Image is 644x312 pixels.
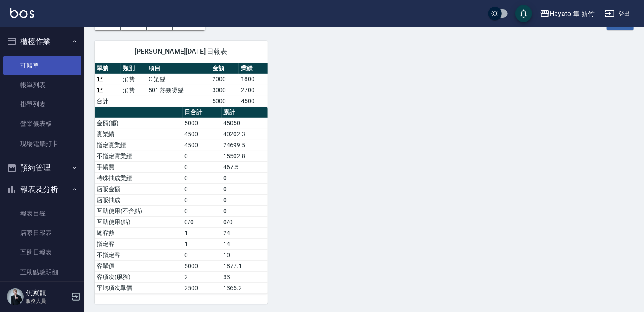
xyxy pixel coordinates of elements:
td: 合計 [95,96,121,107]
td: 0 [183,183,222,194]
td: 1365.2 [222,282,268,293]
td: 指定實業績 [95,140,183,151]
a: 報表目錄 [3,204,81,223]
a: 互助點數明細 [3,263,81,282]
td: 24 [222,227,268,238]
td: 金額(虛) [95,118,183,129]
td: 3000 [210,85,239,96]
p: 服務人員 [26,297,69,305]
th: 項目 [146,63,210,74]
td: 客項次(服務) [95,271,183,282]
th: 日合計 [183,107,222,118]
th: 類別 [121,63,147,74]
img: Person [7,288,24,305]
td: 0 [222,194,268,205]
td: 0/0 [183,216,222,227]
td: 平均項次單價 [95,282,183,293]
button: 櫃檯作業 [3,30,81,52]
td: 不指定客 [95,249,183,260]
td: 15502.8 [222,151,268,161]
a: 互助日報表 [3,243,81,262]
td: 40202.3 [222,129,268,140]
td: 不指定實業績 [95,151,183,161]
td: 實業績 [95,129,183,140]
td: 指定客 [95,238,183,249]
td: 消費 [121,85,147,96]
td: 0 [183,161,222,172]
td: 0/0 [222,216,268,227]
th: 業績 [239,63,268,74]
td: 4500 [239,96,268,107]
th: 單號 [95,63,121,74]
td: 手續費 [95,161,183,172]
td: 33 [222,271,268,282]
td: 2500 [183,282,222,293]
td: 互助使用(點) [95,216,183,227]
button: 預約管理 [3,157,81,179]
td: 0 [183,249,222,260]
td: 0 [183,194,222,205]
td: 總客數 [95,227,183,238]
td: 5000 [210,96,239,107]
td: 互助使用(不含點) [95,205,183,216]
a: 掛單列表 [3,95,81,114]
td: 4500 [183,129,222,140]
a: 店家日報表 [3,223,81,243]
th: 累計 [222,107,268,118]
td: 4500 [183,140,222,151]
td: C 染髮 [146,74,210,85]
td: 1877.1 [222,260,268,271]
td: 0 [222,183,268,194]
td: 24699.5 [222,140,268,151]
a: 營業儀表板 [3,114,81,134]
td: 1800 [239,74,268,85]
h5: 焦家龍 [26,289,69,297]
button: Hayato 隼 新竹 [536,5,598,22]
td: 1 [183,227,222,238]
td: 2000 [210,74,239,85]
td: 2700 [239,85,268,96]
td: 0 [183,205,222,216]
button: 登出 [601,6,634,22]
span: [PERSON_NAME][DATE] 日報表 [105,47,257,56]
td: 5000 [183,118,222,129]
td: 10 [222,249,268,260]
td: 501 熱朔燙髮 [146,85,210,96]
td: 5000 [183,260,222,271]
td: 0 [222,172,268,183]
div: Hayato 隼 新竹 [550,8,595,19]
td: 0 [183,151,222,161]
a: 帳單列表 [3,75,81,95]
button: 報表及分析 [3,178,81,200]
table: a dense table [95,107,268,294]
a: 打帳單 [3,56,81,75]
td: 2 [183,271,222,282]
td: 店販金額 [95,183,183,194]
td: 消費 [121,74,147,85]
a: 現場電腦打卡 [3,134,81,153]
td: 特殊抽成業績 [95,172,183,183]
td: 0 [222,205,268,216]
th: 金額 [210,63,239,74]
button: save [515,5,532,22]
td: 467.5 [222,161,268,172]
td: 0 [183,172,222,183]
td: 45050 [222,118,268,129]
td: 14 [222,238,268,249]
td: 店販抽成 [95,194,183,205]
td: 1 [183,238,222,249]
img: Logo [10,8,34,18]
table: a dense table [95,63,268,107]
td: 客單價 [95,260,183,271]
